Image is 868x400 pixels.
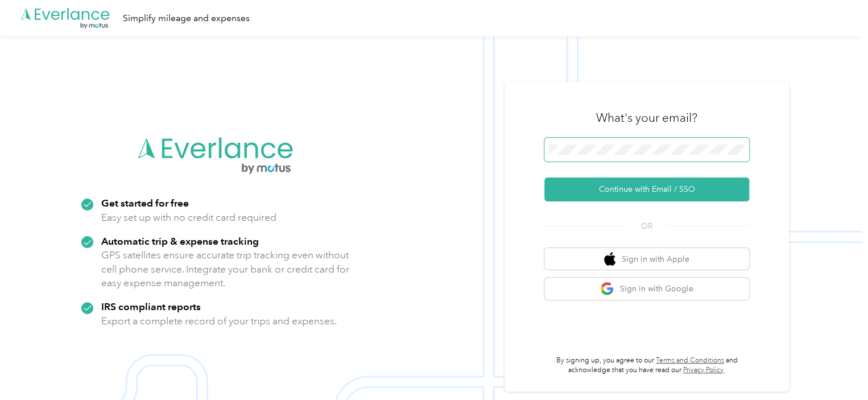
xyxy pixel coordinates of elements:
[544,278,749,300] button: google logoSign in with Google
[544,248,749,270] button: apple logoSign in with Apple
[101,300,201,312] strong: IRS compliant reports
[101,248,350,290] p: GPS satellites ensure accurate trip tracking even without cell phone service. Integrate your bank...
[101,211,276,225] p: Easy set up with no credit card required
[627,220,667,232] span: OR
[544,178,749,201] button: Continue with Email / SSO
[604,252,615,266] img: apple logo
[544,356,749,376] p: By signing up, you agree to our and acknowledge that you have read our .
[101,235,259,247] strong: Automatic trip & expense tracking
[600,282,614,296] img: google logo
[101,197,189,209] strong: Get started for free
[101,314,337,328] p: Export a complete record of your trips and expenses.
[683,366,724,374] a: Privacy Policy
[123,11,250,26] div: Simplify mileage and expenses
[596,110,697,126] h3: What's your email?
[656,356,724,365] a: Terms and Conditions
